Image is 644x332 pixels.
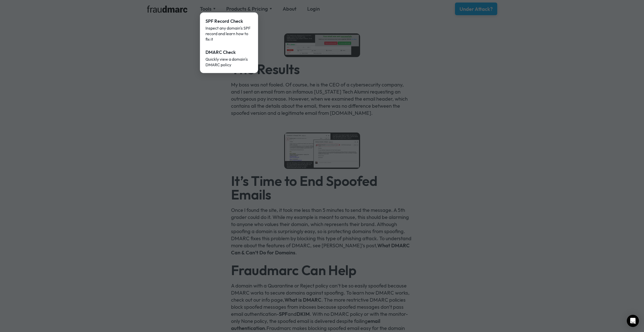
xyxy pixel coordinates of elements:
[205,18,253,25] div: SPF Record Check
[200,12,258,73] nav: Tools
[202,46,256,71] a: DMARC CheckQuickly view a domain's DMARC policy
[202,14,256,46] a: SPF Record CheckInspect any domain's SPF record and learn how to fix it
[205,56,253,68] div: Quickly view a domain's DMARC policy
[205,49,253,56] div: DMARC Check
[627,315,639,327] div: Open Intercom Messenger
[205,25,253,42] div: Inspect any domain's SPF record and learn how to fix it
